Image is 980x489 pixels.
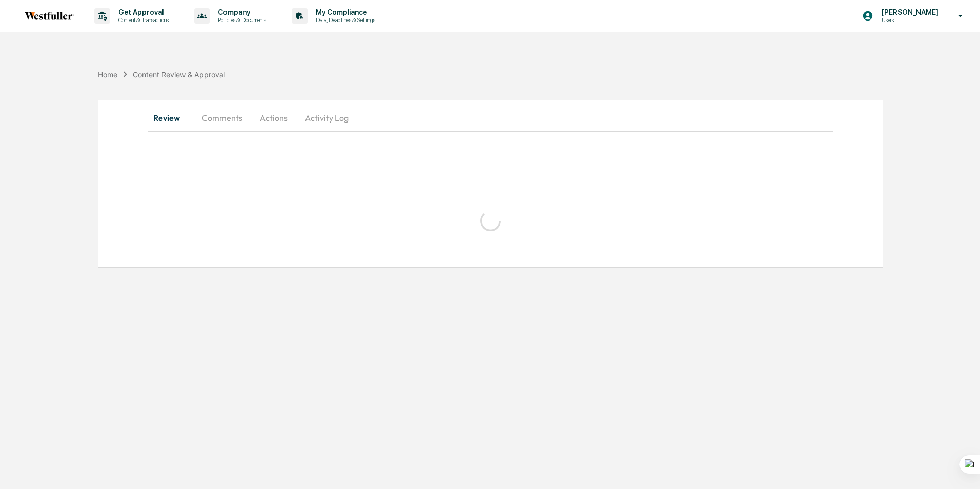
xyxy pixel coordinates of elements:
div: Home [98,70,117,79]
button: Comments [194,106,251,130]
p: Data, Deadlines & Settings [308,16,380,24]
p: Company [210,8,271,16]
p: Users [873,16,944,24]
p: Get Approval [110,8,174,16]
p: Policies & Documents [210,16,271,24]
p: Content & Transactions [110,16,174,24]
div: secondary tabs example [148,106,833,130]
button: Actions [251,106,297,130]
p: [PERSON_NAME] [873,8,944,16]
button: Activity Log [297,106,357,130]
img: logo [25,12,74,20]
button: Review [148,106,194,130]
div: Content Review & Approval [133,70,225,79]
p: My Compliance [308,8,380,16]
